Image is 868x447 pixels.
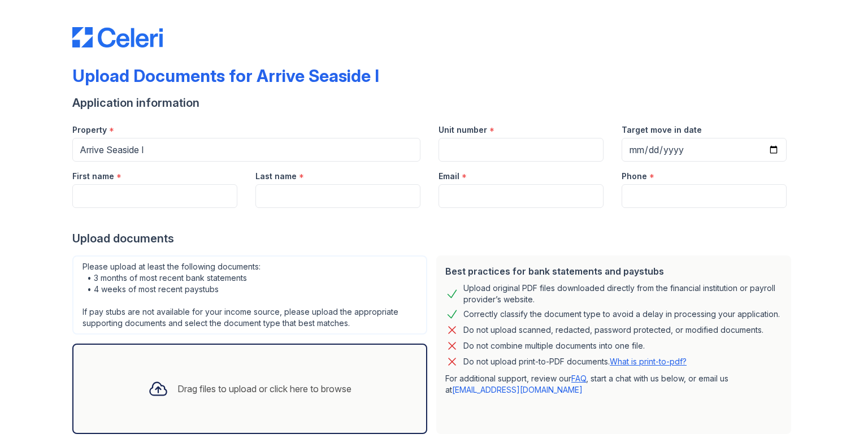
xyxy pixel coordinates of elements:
[622,171,647,182] label: Phone
[439,171,459,182] label: Email
[72,95,796,111] div: Application information
[463,339,645,353] div: Do not combine multiple documents into one file.
[463,356,687,367] p: Do not upload print-to-PDF documents.
[610,357,687,366] a: What is print-to-pdf?
[255,171,297,182] label: Last name
[439,124,487,136] label: Unit number
[445,264,782,278] div: Best practices for bank statements and paystubs
[177,382,351,396] div: Drag files to upload or click here to browse
[622,124,702,136] label: Target move in date
[72,27,163,47] img: CE_Logo_Blue-a8612792a0a2168367f1c8372b55b34899dd931a85d93a1a3d3e32e68fde9ad4.png
[72,66,379,86] div: Upload Documents for Arrive Seaside I
[463,283,782,305] div: Upload original PDF files downloaded directly from the financial institution or payroll provider’...
[821,402,857,436] iframe: chat widget
[571,374,586,383] a: FAQ
[72,124,107,136] label: Property
[463,323,763,337] div: Do not upload scanned, redacted, password protected, or modified documents.
[445,373,782,396] p: For additional support, review our , start a chat with us below, or email us at
[72,255,427,335] div: Please upload at least the following documents: • 3 months of most recent bank statements • 4 wee...
[72,231,796,246] div: Upload documents
[72,171,114,182] label: First name
[452,385,583,394] a: [EMAIL_ADDRESS][DOMAIN_NAME]
[463,307,780,321] div: Correctly classify the document type to avoid a delay in processing your application.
